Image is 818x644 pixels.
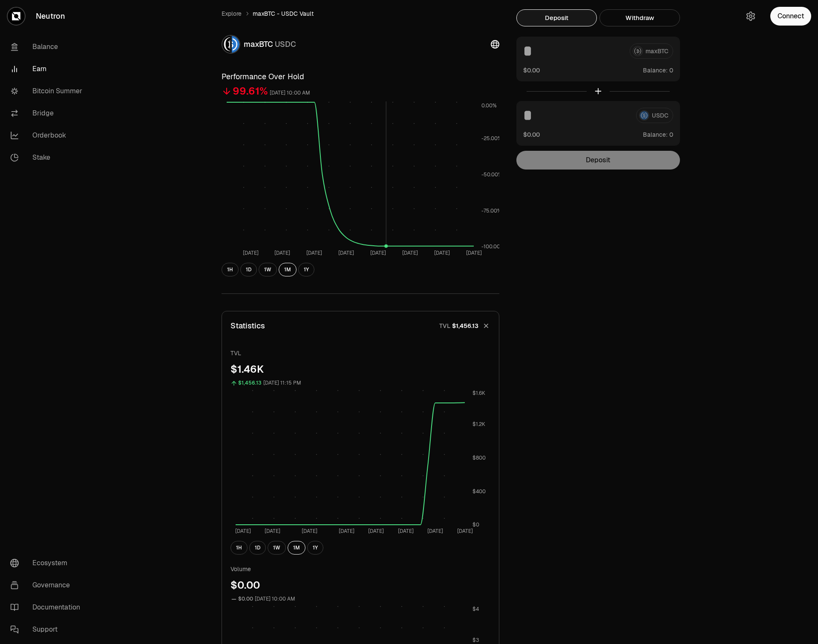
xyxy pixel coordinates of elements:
button: $0.00 [523,66,540,75]
nav: breadcrumb [222,9,499,18]
tspan: [DATE] [434,250,450,256]
button: 1H [230,541,248,555]
div: $0.00 [230,578,490,592]
a: Explore [222,9,242,18]
h3: Performance Over Hold [222,71,499,83]
a: Earn [3,58,92,80]
button: 1M [288,541,305,555]
tspan: -100.00% [481,243,504,250]
button: 1W [268,541,286,555]
tspan: [DATE] [338,250,354,256]
tspan: -50.00% [481,171,502,178]
tspan: $3 [472,637,479,644]
button: Withdraw [599,9,680,26]
button: 1D [240,263,257,276]
tspan: -75.00% [481,207,501,214]
button: 1M [279,263,297,276]
tspan: [DATE] [402,250,418,256]
span: maxBTC - USDC Vault [253,9,314,18]
tspan: $800 [472,454,486,461]
button: 1Y [298,263,314,276]
button: 1D [249,541,266,555]
tspan: 0.00% [481,102,497,109]
div: [DATE] 11:15 PM [263,378,301,388]
tspan: $4 [472,606,479,612]
p: Volume [230,565,490,573]
a: Documentation [3,596,92,618]
button: Connect [770,7,811,26]
tspan: $1.2K [472,421,485,428]
tspan: [DATE] [302,528,317,535]
tspan: [DATE] [370,250,386,256]
tspan: [DATE] [368,528,384,535]
span: USDC [275,39,296,49]
a: Stake [3,147,92,169]
tspan: $0 [472,521,479,528]
span: $1,456.13 [452,322,478,330]
tspan: [DATE] [306,250,322,256]
button: StatisticsTVL$1,456.13 [222,311,499,340]
p: TVL [230,349,490,357]
button: 1Y [307,541,323,555]
div: maxBTC [244,38,296,50]
a: Governance [3,574,92,596]
div: $1,456.13 [238,378,262,388]
tspan: [DATE] [398,528,414,535]
tspan: [DATE] [243,250,259,256]
tspan: $1.6K [472,390,485,397]
tspan: [DATE] [457,528,473,535]
a: Support [3,618,92,641]
tspan: -25.00% [481,135,502,142]
div: 99.61% [233,84,268,98]
tspan: $400 [472,488,486,495]
a: Balance [3,36,92,58]
a: Bridge [3,102,92,124]
button: Deposit [516,9,597,26]
p: TVL [439,322,450,330]
p: Statistics [230,320,265,332]
a: Ecosystem [3,552,92,574]
tspan: [DATE] [427,528,443,535]
tspan: [DATE] [265,528,280,535]
a: Orderbook [3,124,92,147]
tspan: [DATE] [339,528,354,535]
div: $0.00 [238,594,253,604]
img: maxBTC Logo [222,36,230,53]
button: 1H [222,263,239,276]
div: [DATE] 10:00 AM [255,594,295,604]
span: Balance: [643,66,668,75]
div: [DATE] 10:00 AM [270,88,310,98]
img: USDC Logo [232,36,239,53]
tspan: [DATE] [235,528,251,535]
button: $0.00 [523,130,540,139]
tspan: [DATE] [274,250,290,256]
button: 1W [259,263,277,276]
span: Balance: [643,130,668,139]
tspan: [DATE] [466,250,482,256]
div: $1.46K [230,362,490,376]
a: Bitcoin Summer [3,80,92,102]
